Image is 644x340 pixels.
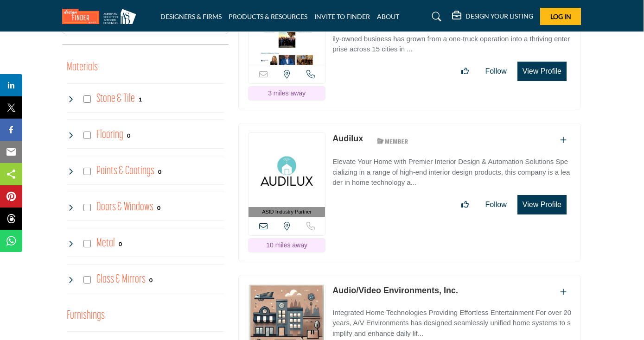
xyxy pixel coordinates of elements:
a: DESIGNERS & FIRMS [160,13,222,20]
a: Search [423,9,447,24]
img: Audilux [249,133,325,207]
button: Log In [540,8,581,25]
img: Site Logo [62,9,141,24]
p: Integrated Home Technologies Providing Effortless Entertainment For over 20 years, A/V Environmen... [332,308,571,339]
button: View Profile [517,195,567,214]
a: Elevate Your Home with Premier Interior Design & Automation Solutions Specializing in a range of ... [332,151,571,188]
span: Log In [550,13,571,20]
button: View Profile [517,62,567,81]
button: Follow [479,195,513,214]
span: 3 miles away [268,89,306,97]
div: 0 Results For Metal [119,239,122,248]
b: 0 [127,132,130,139]
h5: DESIGN YOUR LISTING [465,12,533,20]
p: Transforming Spaces with Premium Tile Solutions for Over 65 Years This family-owned business has ... [332,23,571,55]
div: 1 Results For Stone & Tile [139,95,142,103]
b: 0 [149,277,153,283]
a: Add To List [560,136,567,144]
div: 0 Results For Flooring [127,131,130,139]
div: DESIGN YOUR LISTING [452,11,533,22]
h4: Flooring: Flooring [96,127,123,143]
b: 0 [158,169,161,175]
p: Elevate Your Home with Premier Interior Design & Automation Solutions Specializing in a range of ... [332,157,571,188]
input: Select Flooring checkbox [83,132,91,139]
h4: Stone & Tile: Natural stone slabs, tiles and mosaics with unique veining and coloring. [96,91,135,107]
a: Integrated Home Technologies Providing Effortless Entertainment For over 20 years, A/V Environmen... [332,302,571,339]
span: ASID Industry Partner [262,208,312,216]
input: Select Glass & Mirrors checkbox [83,276,91,283]
button: Materials [67,59,98,76]
h4: Metal: Iron, steel, aluminum and bronze worked into custom fabrications. [96,235,115,252]
input: Select Stone & Tile checkbox [83,95,91,103]
input: Select Metal checkbox [83,240,91,247]
div: 0 Results For Doors & Windows [157,203,160,212]
a: Transforming Spaces with Premium Tile Solutions for Over 65 Years This family-owned business has ... [332,18,571,55]
b: 0 [119,241,122,247]
b: 0 [157,205,160,211]
a: Audio/Video Environments, Inc. [332,286,458,295]
button: Follow [479,62,513,81]
a: Add To List [560,288,567,296]
img: ASID Members Badge Icon [372,135,414,146]
h4: Paints & Coatings: Interior, exterior, industrial, specialty paints, stains and sealants. [96,163,154,179]
a: INVITE TO FINDER [314,13,370,20]
button: Like listing [455,195,475,214]
input: Select Paints & Coatings checkbox [83,168,91,175]
h4: Doors & Windows: Doors & Windows [96,199,153,215]
h4: Glass & Mirrors: Clear, tinted, etched, specialty and custom cut glass. [96,271,146,288]
a: ASID Industry Partner [249,133,325,217]
div: 0 Results For Glass & Mirrors [149,276,153,284]
span: 10 miles away [266,241,307,249]
button: Furnishings [67,307,105,325]
p: Audilux [332,132,363,145]
p: Audio/Video Environments, Inc. [332,284,458,297]
a: ABOUT [377,13,399,20]
a: PRODUCTS & RESOURCES [229,13,307,20]
input: Select Doors & Windows checkbox [83,204,91,211]
div: 0 Results For Paints & Coatings [158,167,161,176]
b: 1 [139,96,142,103]
button: Like listing [455,62,475,81]
a: Audilux [332,134,363,143]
